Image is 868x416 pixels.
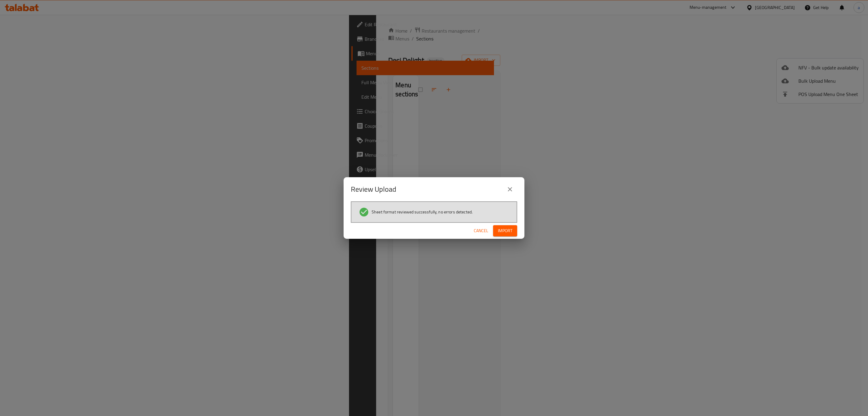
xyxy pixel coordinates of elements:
[503,182,517,197] button: close
[372,209,473,215] span: Sheet format reviewed successfully, no errors detected.
[351,184,396,194] h2: Review Upload
[493,225,517,236] button: Import
[471,225,491,236] button: Cancel
[474,227,488,235] span: Cancel
[498,227,512,235] span: Import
